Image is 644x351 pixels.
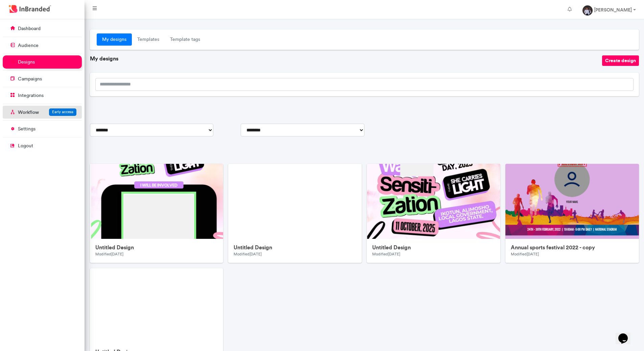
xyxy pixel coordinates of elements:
a: WorkflowEarly access [3,106,82,119]
a: campaigns [3,72,82,85]
span: Early access [52,109,73,114]
button: Create design [602,55,639,66]
small: Modified [DATE] [511,252,539,256]
small: Modified [DATE] [372,252,400,256]
strong: [PERSON_NAME] [594,7,632,13]
h6: Untitled Design [234,244,356,251]
small: Modified [DATE] [234,252,262,256]
a: dashboard [3,22,82,35]
p: Workflow [18,109,39,116]
h6: Untitled Design [95,244,218,251]
a: [PERSON_NAME] [577,3,641,16]
iframe: chat widget [616,324,637,344]
h6: My designs [90,55,602,62]
p: campaigns [18,76,42,82]
a: preview-of-Untitled DesignUntitled DesignModified[DATE] [367,164,500,263]
a: Templates [132,33,165,46]
small: Modified [DATE] [95,252,123,256]
a: settings [3,122,82,135]
a: integrations [3,89,82,102]
a: My designs [97,33,132,46]
h6: Untitled Design [372,244,495,251]
img: profile dp [582,5,593,16]
p: dashboard [18,25,41,32]
a: preview-of-Untitled DesignUntitled DesignModified[DATE] [90,164,223,263]
a: preview-of-Annual sports festival 2022 - copyAnnual sports festival 2022 - copyModified[DATE] [505,164,639,263]
p: audience [18,42,39,49]
p: logout [18,143,33,149]
a: preview-of-Untitled DesignUntitled DesignModified[DATE] [228,164,362,263]
p: designs [18,59,35,66]
a: audience [3,39,82,52]
img: InBranded Logo [7,3,53,15]
a: designs [3,55,82,68]
p: integrations [18,92,44,99]
h6: Annual sports festival 2022 - copy [511,244,634,251]
p: settings [18,126,35,132]
a: Template tags [165,33,206,46]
